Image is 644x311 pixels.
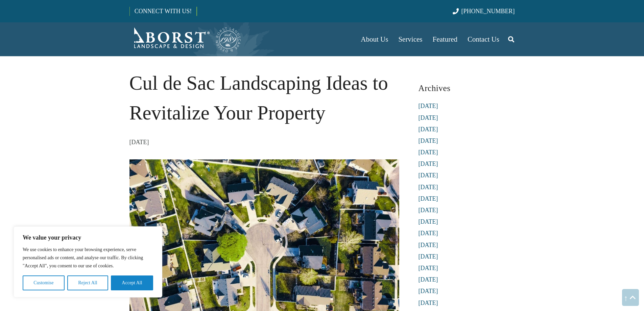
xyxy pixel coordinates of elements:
h3: Archives [419,81,515,96]
span: Services [398,35,422,43]
div: We value your privacy [14,226,162,297]
a: [DATE] [419,276,438,283]
a: [DATE] [419,230,438,237]
span: Featured [433,35,457,43]
a: Search [504,31,518,48]
a: [DATE] [419,184,438,191]
time: 22 December 2022 at 12:57:41 America/New_York [129,137,149,147]
a: Featured [428,22,462,56]
a: [PHONE_NUMBER] [453,8,515,15]
a: CONNECT WITH US! [130,3,196,19]
p: We value your privacy [23,234,153,242]
a: [DATE] [419,265,438,271]
a: [DATE] [419,242,438,248]
a: Back to top [622,289,639,306]
p: We use cookies to enhance your browsing experience, serve personalised ads or content, and analys... [23,246,153,270]
a: Borst-Logo [129,26,242,53]
a: [DATE] [419,160,438,167]
a: [DATE] [419,195,438,202]
span: [PHONE_NUMBER] [461,8,515,15]
a: [DATE] [419,126,438,133]
a: Contact Us [462,22,504,56]
span: About Us [361,35,388,43]
h1: Cul de Sac Landscaping Ideas to Revitalize Your Property [129,68,399,128]
button: Reject All [67,275,108,290]
a: About Us [356,22,393,56]
a: [DATE] [419,172,438,179]
button: Accept All [111,275,153,290]
a: [DATE] [419,114,438,121]
a: [DATE] [419,288,438,294]
a: [DATE] [419,149,438,156]
a: Services [393,22,427,56]
span: Contact Us [468,35,499,43]
button: Customise [23,275,65,290]
a: [DATE] [419,218,438,225]
a: [DATE] [419,299,438,306]
a: [DATE] [419,253,438,260]
a: [DATE] [419,103,438,109]
a: [DATE] [419,207,438,214]
a: [DATE] [419,137,438,144]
